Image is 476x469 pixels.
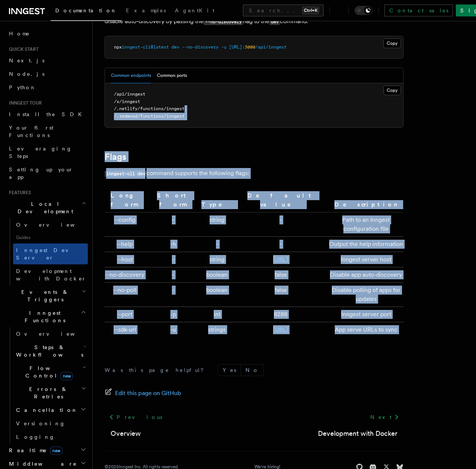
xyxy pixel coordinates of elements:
td: -u [148,322,198,338]
button: Common ports [157,68,187,83]
span: Local Development [6,200,81,215]
span: npx [114,44,122,50]
span: Examples [126,7,166,13]
td: --port [105,307,148,322]
td: --help [105,237,148,252]
td: - [236,237,326,252]
span: /x/inngest [114,99,140,104]
span: Overview [16,331,93,337]
a: Leveraging Steps [6,142,88,163]
a: Development with Docker [318,428,398,439]
span: new [61,372,73,380]
button: Realtimenew [6,444,88,457]
a: Versioning [13,417,88,430]
td: - [148,267,198,283]
button: Flow Controlnew [13,361,88,382]
button: Steps & Workflows [13,341,88,361]
span: Errors & Retries [13,385,81,400]
span: 3000 [245,44,255,50]
td: Inngest server host [326,252,404,267]
span: Quick start [6,46,38,52]
a: Contact sales [384,4,453,16]
a: Development with Docker [13,264,88,285]
span: Steps & Workflows [13,344,83,358]
a: AgentKit [170,2,219,20]
a: Documentation [51,2,121,21]
a: Python [6,81,88,94]
span: /api/inngest [255,44,287,50]
a: Overview [13,218,88,232]
a: Next.js [6,54,88,67]
span: Inngest tour [6,100,42,106]
td: - [236,212,326,237]
td: --no-poll [105,283,148,307]
span: Home [9,30,30,37]
td: App serve URLs to sync [326,322,404,338]
a: Examples [121,2,170,20]
span: Edit this page on GitHub [115,388,181,398]
strong: Short form [157,192,189,208]
span: inngest-cli@latest [122,44,169,50]
strong: Description [334,201,398,208]
td: - [198,237,236,252]
span: Leveraging Steps [9,146,72,159]
p: command supports the following flags: [105,168,404,179]
button: Toggle dark mode [355,6,373,15]
span: dev [171,44,179,50]
span: Documentation [55,7,117,13]
a: Install the SDK [6,108,88,121]
span: Middleware [6,460,77,468]
span: Inngest Functions [6,309,81,324]
a: [URL] [273,326,288,333]
td: --host [105,252,148,267]
td: --sdk-url [105,322,148,338]
span: Node.js [9,71,44,77]
td: -h [148,237,198,252]
span: Events & Triggers [6,288,81,303]
span: Inngest Dev Server [16,247,80,261]
a: Previous [105,410,166,424]
button: Yes [218,364,241,376]
td: - [148,252,198,267]
a: Next [366,410,404,424]
span: AgentKit [175,7,214,13]
span: Install the SDK [9,111,86,117]
code: --no-discovery [204,19,243,25]
button: Local Development [6,197,88,218]
a: [URL] [273,256,288,263]
span: --no-discovery [182,44,219,50]
td: --no-discovery [105,267,148,283]
button: No [241,364,263,376]
span: [URL]: [229,44,245,50]
span: Setting up your app [9,167,73,180]
div: Inngest Functions [6,327,88,444]
td: strings [198,322,236,338]
span: Development with Docker [16,268,86,282]
strong: Type [201,201,233,208]
span: new [50,447,62,455]
td: Inngest server port [326,307,404,322]
span: Realtime [6,447,62,454]
span: Guides [13,232,88,243]
td: string [198,252,236,267]
td: 8288 [236,307,326,322]
a: Your first Functions [6,121,88,142]
span: Your first Functions [9,125,53,138]
td: Output the help information [326,237,404,252]
button: Search...Ctrl+K [243,4,324,16]
a: Setting up your app [6,163,88,184]
span: Python [9,84,36,90]
button: Errors & Retries [13,382,88,403]
td: - [148,212,198,237]
td: boolean [198,283,236,307]
td: Path to an Inngest configuration file [326,212,404,237]
button: Common endpoints [111,68,151,83]
td: -p [148,307,198,322]
span: Versioning [16,420,65,426]
a: Overview [13,327,88,341]
span: /.redwood/functions/inngest [114,114,185,119]
td: false [236,283,326,307]
span: Overview [16,222,93,228]
td: Disable app auto-discovery [326,267,404,283]
td: - [148,283,198,307]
